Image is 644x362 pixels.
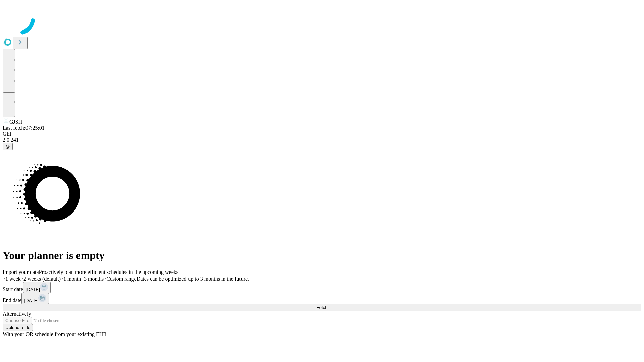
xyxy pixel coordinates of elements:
[39,269,180,275] span: Proactively plan more efficient schedules in the upcoming weeks.
[5,144,10,149] span: @
[23,282,51,293] button: [DATE]
[3,304,641,311] button: Fetch
[3,282,641,293] div: Start date
[3,249,641,262] h1: Your planner is empty
[23,276,61,282] span: 2 weeks (default)
[3,131,641,137] div: GEI
[3,137,641,143] div: 2.0.241
[3,311,31,317] span: Alternatively
[9,119,22,125] span: GJSH
[316,305,327,310] span: Fetch
[26,287,40,292] span: [DATE]
[3,293,641,304] div: End date
[137,276,249,282] span: Dates can be optimized up to 3 months in the future.
[3,324,33,331] button: Upload a file
[3,331,107,337] span: With your OR schedule from your existing EHR
[84,276,104,282] span: 3 months
[3,143,13,150] button: @
[63,276,81,282] span: 1 month
[5,276,21,282] span: 1 week
[21,293,49,304] button: [DATE]
[3,269,39,275] span: Import your data
[106,276,136,282] span: Custom range
[24,298,38,303] span: [DATE]
[3,125,45,131] span: Last fetch: 07:25:01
